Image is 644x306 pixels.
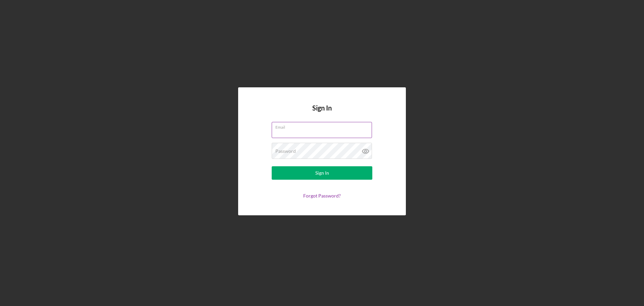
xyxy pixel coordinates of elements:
a: Forgot Password? [303,193,341,199]
div: Sign In [315,166,329,180]
label: Email [275,122,372,130]
label: Password [275,148,296,154]
button: Sign In [272,166,372,180]
h4: Sign In [312,104,332,122]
